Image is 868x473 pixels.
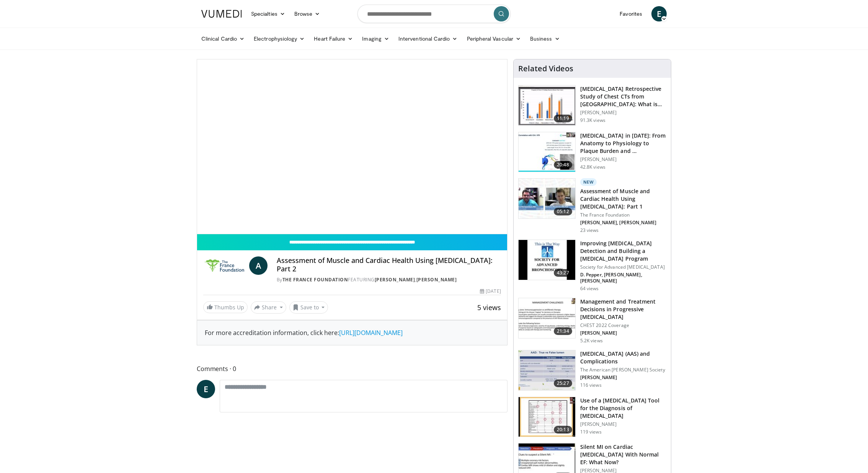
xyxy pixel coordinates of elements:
div: By FEATURING , [277,276,501,283]
a: 20:48 [MEDICAL_DATA] in [DATE]: From Anatomy to Physiology to Plaque Burden and … [PERSON_NAME] 4... [518,132,666,172]
img: 53aeef7e-3fbc-4855-a228-05a10d5ffb8a.150x105_q85_crop-smart_upscale.jpg [519,397,575,437]
p: 91.3K views [580,117,605,123]
p: New [580,178,597,186]
p: D. Pepper, [PERSON_NAME], [PERSON_NAME] [580,272,666,284]
a: 43:27 Improving [MEDICAL_DATA] Detection and Building a [MEDICAL_DATA] Program Society for Advanc... [518,240,666,292]
input: Search topics, interventions [357,5,511,23]
button: Save to [289,301,328,314]
h3: Use of a [MEDICAL_DATA] Tool for the Diagnosis of [MEDICAL_DATA] [580,397,666,420]
img: 823da73b-7a00-425d-bb7f-45c8b03b10c3.150x105_q85_crop-smart_upscale.jpg [519,132,575,172]
a: E [197,380,215,398]
div: [DATE] [480,288,501,295]
img: da6f2637-572c-4e26-9f3c-99c40a6d351c.150x105_q85_crop-smart_upscale.jpg [519,240,575,280]
a: Clinical Cardio [197,31,249,46]
a: Peripheral Vascular [462,31,525,46]
p: 116 views [580,382,602,388]
a: [URL][DOMAIN_NAME] [339,328,403,337]
p: [PERSON_NAME] [580,421,666,427]
a: [PERSON_NAME] [416,276,457,283]
a: [PERSON_NAME] [375,276,415,283]
a: Heart Failure [309,31,357,46]
span: 20:13 [554,426,572,434]
h3: Assessment of Muscle and Cardiac Health Using [MEDICAL_DATA]: Part 1 [580,187,666,210]
a: Specialties [246,6,290,21]
p: 64 views [580,286,599,292]
a: Interventional Cardio [394,31,462,46]
p: Society for Advanced [MEDICAL_DATA] [580,264,666,270]
a: Imaging [357,31,394,46]
p: 119 views [580,429,602,435]
span: 5 views [477,303,501,312]
span: 11:19 [554,115,572,122]
video-js: Video Player [197,59,507,234]
a: Browse [290,6,325,21]
h3: Management and Treatment Decisions in Progressive [MEDICAL_DATA] [580,298,666,321]
p: [PERSON_NAME] [580,330,666,336]
span: 25:27 [554,379,572,387]
h4: Related Videos [518,64,573,73]
h3: [MEDICAL_DATA] (AAS) and Complications [580,350,666,365]
span: Comments 0 [197,364,507,374]
span: 43:27 [554,269,572,277]
img: 6ccc95e5-92fb-4556-ac88-59144b238c7c.150x105_q85_crop-smart_upscale.jpg [519,350,575,390]
a: Favorites [615,6,647,21]
a: 05:12 New Assessment of Muscle and Cardiac Health Using [MEDICAL_DATA]: Part 1 The France Foundat... [518,178,666,233]
img: The France Foundation [203,256,246,275]
a: E [651,6,667,21]
h3: [MEDICAL_DATA] Retrospective Study of Chest CTs from [GEOGRAPHIC_DATA]: What is the Re… [580,85,666,108]
p: 23 views [580,227,599,233]
p: [PERSON_NAME], [PERSON_NAME] [580,220,666,226]
p: [PERSON_NAME] [580,110,666,116]
p: 5.2K views [580,338,603,344]
img: VuMedi Logo [201,10,242,18]
img: e068fbde-c28a-4cc7-b522-dd8887a390da.150x105_q85_crop-smart_upscale.jpg [519,298,575,338]
p: [PERSON_NAME] [580,374,666,381]
h3: Silent MI on Cardiac [MEDICAL_DATA] With Normal EF: What Now? [580,443,666,466]
img: c2eb46a3-50d3-446d-a553-a9f8510c7760.150x105_q85_crop-smart_upscale.jpg [519,85,575,125]
a: Business [525,31,565,46]
span: 21:34 [554,327,572,335]
h4: Assessment of Muscle and Cardiac Health Using [MEDICAL_DATA]: Part 2 [277,256,501,273]
p: [PERSON_NAME] [580,156,666,163]
h3: [MEDICAL_DATA] in [DATE]: From Anatomy to Physiology to Plaque Burden and … [580,132,666,155]
h3: Improving [MEDICAL_DATA] Detection and Building a [MEDICAL_DATA] Program [580,240,666,263]
a: 21:34 Management and Treatment Decisions in Progressive [MEDICAL_DATA] CHEST 2022 Coverage [PERSO... [518,298,666,344]
a: The France Foundation [282,276,348,283]
a: Thumbs Up [203,301,248,313]
p: CHEST 2022 Coverage [580,322,666,328]
div: For more accreditation information, click here: [205,328,499,337]
p: The American [PERSON_NAME] Society [580,367,666,373]
img: f92a5301-425b-4362-b7b0-74b4bb4951bc.150x105_q85_crop-smart_upscale.jpg [519,179,575,218]
a: 25:27 [MEDICAL_DATA] (AAS) and Complications The American [PERSON_NAME] Society [PERSON_NAME] 116... [518,350,666,391]
span: 20:48 [554,161,572,169]
a: A [249,256,268,275]
p: The France Foundation [580,212,666,218]
a: Electrophysiology [249,31,309,46]
span: 05:12 [554,208,572,215]
a: 20:13 Use of a [MEDICAL_DATA] Tool for the Diagnosis of [MEDICAL_DATA] [PERSON_NAME] 119 views [518,397,666,437]
button: Share [251,301,286,314]
a: 11:19 [MEDICAL_DATA] Retrospective Study of Chest CTs from [GEOGRAPHIC_DATA]: What is the Re… [PE... [518,85,666,126]
p: 42.8K views [580,164,605,170]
